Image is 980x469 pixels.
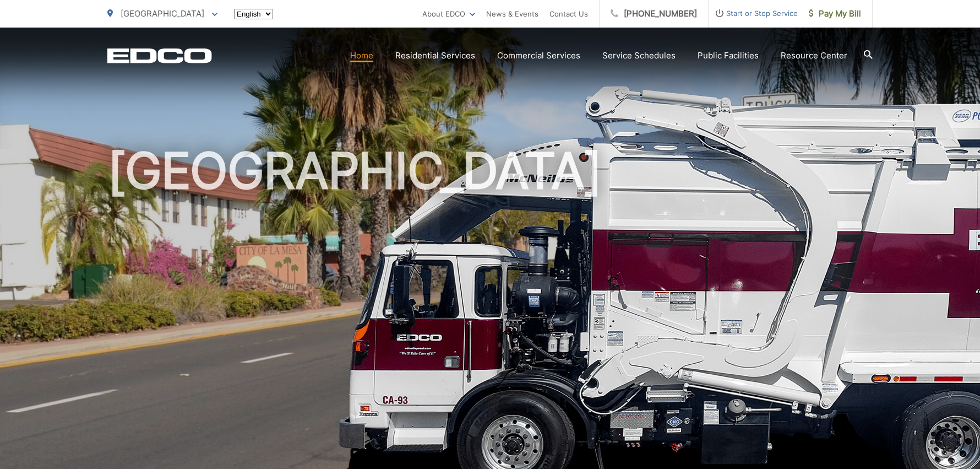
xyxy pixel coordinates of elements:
a: Home [350,49,373,62]
a: Service Schedules [602,49,676,62]
a: News & Events [486,7,538,20]
a: About EDCO [422,7,475,20]
a: Contact Us [549,7,588,20]
span: Pay My Bill [809,7,861,20]
a: EDCD logo. Return to the homepage. [107,48,212,63]
a: Public Facilities [698,49,759,62]
a: Commercial Services [497,49,580,62]
span: [GEOGRAPHIC_DATA] [121,8,204,19]
select: Select a language [234,9,273,19]
a: Resource Center [781,49,847,62]
a: Residential Services [395,49,475,62]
